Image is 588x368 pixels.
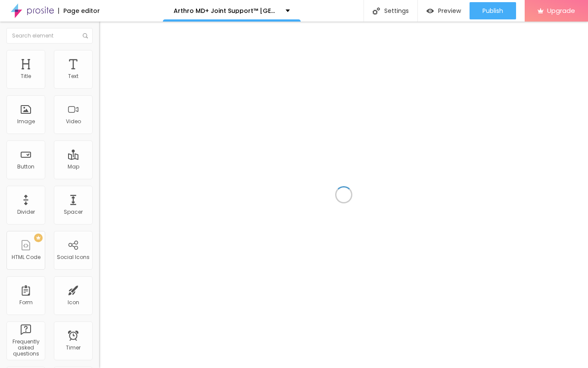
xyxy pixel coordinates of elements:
div: Page editor [58,8,100,14]
div: Text [68,73,78,79]
div: Map [68,164,79,170]
div: Spacer [64,209,83,215]
div: Form [19,299,33,306]
div: Timer [66,345,81,351]
img: Icone [373,7,380,15]
div: Video [66,119,81,125]
button: Publish [470,2,516,19]
span: Publish [482,7,503,14]
div: HTML Code [12,254,40,260]
div: Title [21,73,31,79]
div: Frequently asked questions [9,339,43,357]
div: Icon [68,299,79,306]
div: Image [17,119,35,125]
span: Preview [438,7,461,14]
button: Preview [418,2,470,19]
div: Button [17,164,34,170]
span: Upgrade [547,7,575,14]
div: Divider [17,209,35,215]
input: Search element [6,28,93,44]
img: view-1.svg [426,7,434,15]
img: Icone [83,33,88,38]
p: Arthro MD+ Joint Support™ [GEOGRAPHIC_DATA] Official Supplement [174,8,279,14]
div: Social Icons [57,254,90,260]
